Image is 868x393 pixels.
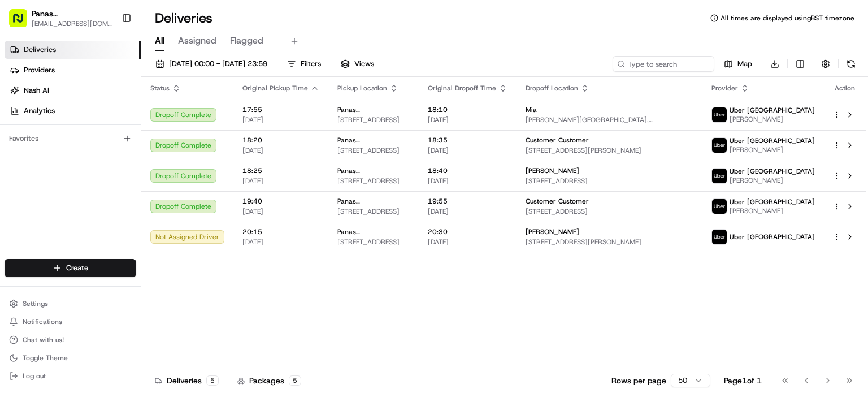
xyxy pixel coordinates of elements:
[730,136,815,145] span: Uber [GEOGRAPHIC_DATA]
[242,227,319,236] span: 20:15
[712,107,727,122] img: uber-new-logo.jpeg
[23,353,68,362] span: Toggle Theme
[5,314,136,330] button: Notifications
[337,166,410,175] span: Panas [PERSON_NAME]
[730,197,815,206] span: Uber [GEOGRAPHIC_DATA]
[289,375,301,386] div: 5
[5,129,136,148] div: Favorites
[526,237,693,247] span: [STREET_ADDRESS][PERSON_NAME]
[242,84,308,93] span: Original Pickup Time
[5,61,141,79] a: Providers
[613,56,714,72] input: Type to search
[712,199,727,214] img: uber-new-logo.jpeg
[282,56,326,72] button: Filters
[737,59,752,69] span: Map
[337,105,410,114] span: Panas [PERSON_NAME]
[730,167,815,176] span: Uber [GEOGRAPHIC_DATA]
[526,115,693,124] span: [PERSON_NAME][GEOGRAPHIC_DATA], [GEOGRAPHIC_DATA]
[24,65,55,75] span: Providers
[5,41,141,59] a: Deliveries
[32,8,112,19] span: Panas [PERSON_NAME]
[843,56,859,72] button: Refresh
[155,9,212,27] h1: Deliveries
[428,146,507,155] span: [DATE]
[206,375,219,386] div: 5
[5,5,117,32] button: Panas [PERSON_NAME][EMAIL_ADDRESS][DOMAIN_NAME]
[336,56,379,72] button: Views
[5,350,136,366] button: Toggle Theme
[526,176,693,185] span: [STREET_ADDRESS]
[23,372,46,381] span: Log out
[242,105,319,114] span: 17:55
[5,81,141,100] a: Nash AI
[337,136,410,145] span: Panas [PERSON_NAME]
[242,146,319,155] span: [DATE]
[5,296,136,312] button: Settings
[337,227,410,236] span: Panas [PERSON_NAME]
[337,197,410,206] span: Panas [PERSON_NAME]
[242,115,319,124] span: [DATE]
[169,59,267,69] span: [DATE] 00:00 - [DATE] 23:59
[66,263,88,273] span: Create
[730,206,815,215] span: [PERSON_NAME]
[428,207,507,216] span: [DATE]
[150,56,272,72] button: [DATE] 00:00 - [DATE] 23:59
[242,197,319,206] span: 19:40
[337,176,410,185] span: [STREET_ADDRESS]
[23,317,62,326] span: Notifications
[5,259,136,277] button: Create
[428,197,507,206] span: 19:55
[526,197,589,206] span: Customer Customer
[526,166,579,175] span: [PERSON_NAME]
[5,102,141,120] a: Analytics
[32,19,112,28] button: [EMAIL_ADDRESS][DOMAIN_NAME]
[428,115,507,124] span: [DATE]
[337,84,387,93] span: Pickup Location
[711,84,738,93] span: Provider
[5,332,136,348] button: Chat with us!
[526,227,579,236] span: [PERSON_NAME]
[712,230,727,244] img: uber-new-logo.jpeg
[337,237,410,247] span: [STREET_ADDRESS]
[526,136,589,145] span: Customer Customer
[150,84,170,93] span: Status
[428,166,507,175] span: 18:40
[24,45,56,55] span: Deliveries
[428,176,507,185] span: [DATE]
[730,145,815,154] span: [PERSON_NAME]
[23,335,64,344] span: Chat with us!
[354,59,374,69] span: Views
[428,136,507,145] span: 18:35
[526,207,693,216] span: [STREET_ADDRESS]
[242,166,319,175] span: 18:25
[242,136,319,145] span: 18:20
[23,299,48,308] span: Settings
[526,84,578,93] span: Dropoff Location
[301,59,321,69] span: Filters
[730,106,815,115] span: Uber [GEOGRAPHIC_DATA]
[428,237,507,247] span: [DATE]
[337,115,410,124] span: [STREET_ADDRESS]
[337,207,410,216] span: [STREET_ADDRESS]
[730,115,815,124] span: [PERSON_NAME]
[730,176,815,185] span: [PERSON_NAME]
[428,84,496,93] span: Original Dropoff Time
[730,232,815,241] span: Uber [GEOGRAPHIC_DATA]
[155,375,219,386] div: Deliveries
[24,85,49,96] span: Nash AI
[155,34,164,47] span: All
[721,14,854,23] span: All times are displayed using BST timezone
[526,105,537,114] span: Mia
[242,237,319,247] span: [DATE]
[5,368,136,384] button: Log out
[242,207,319,216] span: [DATE]
[178,34,216,47] span: Assigned
[712,169,727,183] img: uber-new-logo.jpeg
[712,138,727,153] img: uber-new-logo.jpeg
[724,375,762,386] div: Page 1 of 1
[230,34,263,47] span: Flagged
[428,227,507,236] span: 20:30
[611,375,666,386] p: Rows per page
[719,56,757,72] button: Map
